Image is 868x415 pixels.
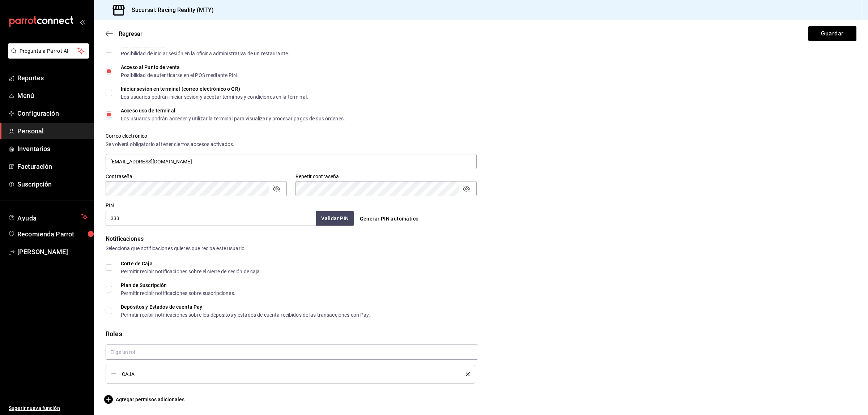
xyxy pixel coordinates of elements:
[17,144,88,154] span: Inventarios
[17,108,88,118] span: Configuración
[808,26,856,41] button: Guardar
[106,141,477,148] div: Se volverá obligatorio al tener ciertos accesos activados.
[119,30,142,37] span: Regresar
[121,269,261,274] div: Permitir recibir notificaciones sobre el cierre de sesión de caja.
[106,345,478,360] input: Elige un rol
[106,30,142,37] button: Regresar
[106,133,477,138] label: Correo electrónico
[106,329,856,339] div: Roles
[121,65,239,70] div: Acceso al Punto de venta
[17,247,88,257] span: [PERSON_NAME]
[122,372,455,377] span: CAJA
[121,261,261,266] div: Corte de Caja
[80,19,85,25] button: open_drawer_menu
[17,213,78,221] span: Ayuda
[121,94,308,99] div: Los usuarios podrán iniciar sesión y aceptar términos y condiciones en la terminal.
[121,73,239,78] div: Posibilidad de autenticarse en el POS mediante PIN.
[121,312,370,317] div: Permitir recibir notificaciones sobre los depósitos y estados de cuenta recibidos de las transacc...
[121,43,289,48] div: Administrador Web
[8,43,89,59] button: Pregunta a Parrot AI
[17,229,88,239] span: Recomienda Parrot
[462,184,471,193] button: passwordField
[121,116,345,121] div: Los usuarios podrán acceder y utilizar la terminal para visualizar y procesar pagos de sus órdenes.
[121,51,289,56] div: Posibilidad de iniciar sesión en la oficina administrativa de un restaurante.
[121,291,235,296] div: Permitir recibir notificaciones sobre suscripciones.
[461,372,470,376] button: delete
[295,174,477,179] label: Repetir contraseña
[121,304,370,309] div: Depósitos y Estados de cuenta Pay
[20,47,78,55] span: Pregunta a Parrot AI
[5,52,89,60] a: Pregunta a Parrot AI
[106,395,184,404] button: Agregar permisos adicionales
[17,179,88,189] span: Suscripción
[316,211,354,226] button: Validar PIN
[106,245,856,252] div: Selecciona que notificaciones quieres que reciba este usuario.
[106,203,114,208] label: PIN
[106,174,287,179] label: Contraseña
[106,211,316,226] input: 3 a 6 dígitos
[17,126,88,136] span: Personal
[272,184,281,193] button: passwordField
[121,108,345,113] div: Acceso uso de terminal
[357,212,422,226] button: Generar PIN automático
[126,6,214,14] h3: Sucursal: Racing Reality (MTY)
[17,73,88,83] span: Reportes
[17,162,88,171] span: Facturación
[9,405,88,412] span: Sugerir nueva función
[106,235,856,243] div: Notificaciones
[17,91,88,100] span: Menú
[121,283,235,288] div: Plan de Suscripción
[121,86,308,91] div: Iniciar sesión en terminal (correo electrónico o QR)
